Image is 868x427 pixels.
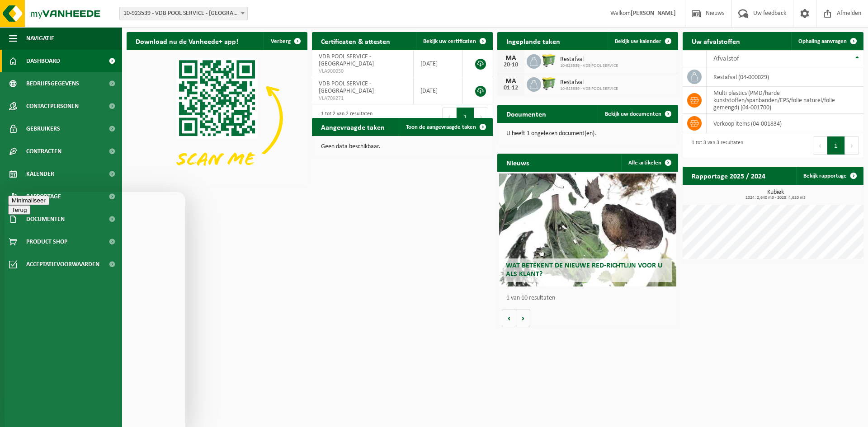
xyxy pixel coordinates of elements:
[687,136,743,155] div: 1 tot 3 van 3 resultaten
[264,32,307,50] button: Verberg
[631,10,676,17] strong: [PERSON_NAME]
[457,108,474,126] button: 1
[120,7,247,20] span: 10-923539 - VDB POOL SERVICE - BERLARE
[827,136,845,155] button: 1
[497,32,569,50] h2: Ingeplande taken
[687,189,863,200] h3: Kubiek
[541,53,557,68] img: WB-0660-HPE-GN-50
[319,80,374,94] span: VDB POOL SERVICE - [GEOGRAPHIC_DATA]
[560,86,618,92] span: 10-923539 - VDB POOL SERVICE
[502,309,516,327] button: Vorige
[5,192,185,427] iframe: chat widget
[506,131,669,137] p: U heeft 1 ongelezen document(en).
[707,67,863,87] td: restafval (04-000029)
[707,87,863,114] td: multi plastics (PMD/harde kunststoffen/spanbanden/EPS/folie naturel/folie gemengd) (04-001700)
[26,117,60,140] span: Gebruikers
[598,105,677,123] a: Bekijk uw documenten
[312,32,399,50] h2: Certificaten & attesten
[502,55,520,62] div: MA
[321,144,484,150] p: Geen data beschikbaar.
[541,76,557,91] img: WB-0660-HPE-GN-50
[312,118,394,136] h2: Aangevraagde taken
[127,32,247,50] h2: Download nu de Vanheede+ app!
[560,79,618,86] span: Restafval
[423,38,476,44] span: Bekijk uw certificaten
[26,50,60,72] span: Dashboard
[796,167,863,185] a: Bekijk rapportage
[608,32,677,50] a: Bekijk uw kalender
[26,185,61,208] span: Rapportage
[798,38,847,44] span: Ophaling aanvragen
[319,68,406,75] span: VLA900050
[499,174,676,286] a: Wat betekent de nieuwe RED-richtlijn voor u als klant?
[416,32,492,50] a: Bekijk uw certificaten
[506,262,662,278] span: Wat betekent de nieuwe RED-richtlijn voor u als klant?
[497,105,555,122] h2: Documenten
[813,136,827,155] button: Previous
[791,32,863,50] a: Ophaling aanvragen
[442,108,457,126] button: Previous
[615,38,661,44] span: Bekijk uw kalender
[605,111,661,117] span: Bekijk uw documenten
[707,114,863,133] td: verkoop items (04-001834)
[26,95,79,117] span: Contactpersonen
[560,56,618,63] span: Restafval
[502,78,520,85] div: MA
[687,196,863,200] span: 2024: 2,640 m3 - 2025: 4,620 m3
[319,53,374,67] span: VDB POOL SERVICE - [GEOGRAPHIC_DATA]
[474,108,488,126] button: Next
[316,107,373,127] div: 1 tot 2 van 2 resultaten
[845,136,859,155] button: Next
[560,63,618,69] span: 10-923539 - VDB POOL SERVICE
[119,7,248,20] span: 10-923539 - VDB POOL SERVICE - BERLARE
[127,50,307,186] img: Download de VHEPlus App
[502,62,520,68] div: 20-10
[26,163,54,185] span: Kalender
[319,95,406,102] span: VLA709271
[26,72,79,95] span: Bedrijfsgegevens
[621,154,677,172] a: Alle artikelen
[516,309,530,327] button: Volgende
[399,118,492,136] a: Toon de aangevraagde taken
[683,32,749,50] h2: Uw afvalstoffen
[414,50,462,77] td: [DATE]
[26,27,54,50] span: Navigatie
[683,167,774,184] h2: Rapportage 2025 / 2024
[713,55,739,62] span: Afvalstof
[271,38,291,44] span: Verberg
[26,140,61,163] span: Contracten
[414,77,462,104] td: [DATE]
[406,124,476,130] span: Toon de aangevraagde taken
[502,85,520,91] div: 01-12
[506,295,674,301] p: 1 van 10 resultaten
[497,154,538,171] h2: Nieuws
